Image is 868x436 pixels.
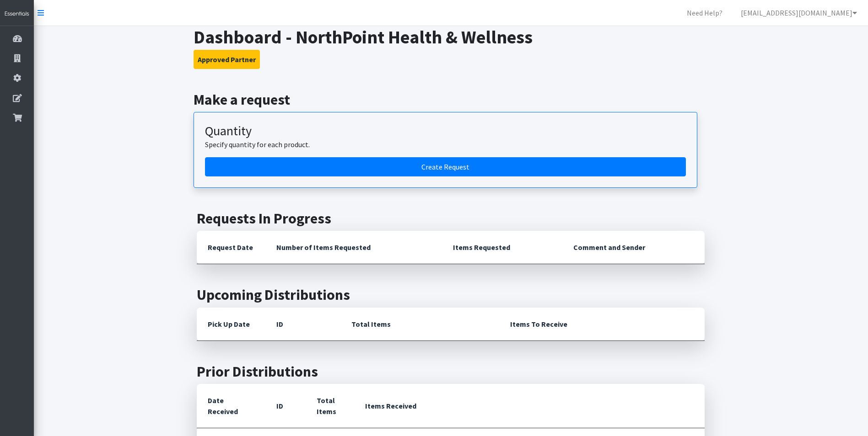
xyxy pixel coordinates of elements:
th: ID [265,308,340,341]
p: Specify quantity for each product. [205,139,686,150]
h2: Requests In Progress [197,210,705,227]
th: Items To Receive [499,308,705,341]
th: Request Date [197,231,265,264]
h2: Upcoming Distributions [197,286,705,303]
a: [EMAIL_ADDRESS][DOMAIN_NAME] [733,4,864,22]
th: Number of Items Requested [265,231,442,264]
button: Approved Partner [194,50,260,69]
th: Items Received [354,384,705,428]
h2: Make a request [194,91,708,108]
th: Total Items [306,384,354,428]
th: Items Requested [442,231,562,264]
th: Total Items [340,308,500,341]
th: ID [265,384,306,428]
h2: Prior Distributions [197,363,705,380]
th: Comment and Sender [562,231,705,264]
h3: Quantity [205,123,686,139]
th: Date Received [197,384,265,428]
img: HumanEssentials [4,10,30,18]
h1: Dashboard - NorthPoint Health & Wellness [194,26,708,48]
th: Pick Up Date [197,308,265,341]
a: Create a request by quantity [205,157,686,176]
a: Need Help? [679,4,730,22]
